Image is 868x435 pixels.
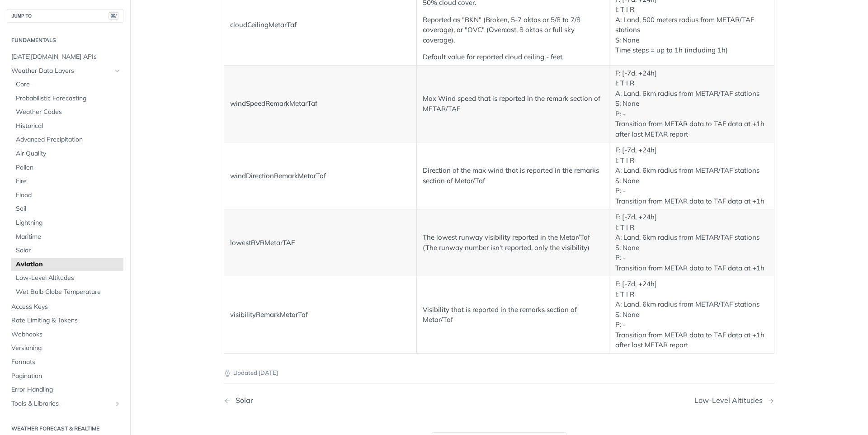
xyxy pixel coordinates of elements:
span: Probabilistic Forecasting [16,94,121,103]
span: Rate Limiting & Tokens [11,316,121,325]
a: Versioning [7,341,123,355]
span: Advanced Precipitation [16,135,121,144]
a: Wet Bulb Globe Temperature [11,285,123,299]
p: Direction of the max wind that is reported in the remarks section of Metar/Taf [423,165,603,186]
span: Low-Level Altitudes [16,274,121,283]
span: Wet Bulb Globe Temperature [16,288,121,297]
a: Error Handling [7,383,123,397]
p: windDirectionRemarkMetarTaf [230,171,410,181]
a: Lightning [11,216,123,230]
p: Max Wind speed that is reported in the remark section of METAR/TAF [423,94,603,114]
span: Fire [16,177,121,186]
a: Flood [11,189,123,202]
span: ⌘/ [108,12,118,20]
a: Aviation [11,258,123,271]
span: Formats [11,358,121,367]
a: Weather Data LayersHide subpages for Weather Data Layers [7,64,123,78]
a: Next Page: Low-Level Altitudes [694,396,774,405]
span: [DATE][DOMAIN_NAME] APIs [11,52,121,61]
span: Versioning [11,344,121,353]
p: Reported as "BKN" (Broken, 5-7 oktas or 5/8 to 7/8 coverage), or "OVC" (Overcast, 8 oktas or full... [423,15,603,46]
p: F: [-7d, +24h] I: T I R A: Land, 6km radius from METAR/TAF stations S: None P: - Transition from ... [615,145,768,206]
a: Probabilistic Forecasting [11,92,123,105]
button: Hide subpages for Weather Data Layers [114,67,121,75]
a: Historical [11,119,123,133]
span: Error Handling [11,385,121,394]
span: Maritime [16,232,121,241]
p: F: [-7d, +24h] I: T I R A: Land, 6km radius from METAR/TAF stations S: None P: - Transition from ... [615,279,768,350]
button: Show subpages for Tools & Libraries [114,400,121,407]
p: lowestRVRMetarTAF [230,238,410,248]
span: Air Quality [16,149,121,158]
span: Weather Codes [16,108,121,117]
h2: Fundamentals [7,36,123,44]
p: visibilityRemarkMetarTaf [230,310,410,320]
a: Core [11,78,123,91]
a: Tools & LibrariesShow subpages for Tools & Libraries [7,397,123,411]
div: Low-Level Altitudes [694,396,767,405]
a: Previous Page: Solar [224,396,460,405]
p: The lowest runway visibility reported in the Metar/Taf (The runway number isn't reported, only th... [423,232,603,253]
p: windSpeedRemarkMetarTaf [230,99,410,109]
a: Fire [11,175,123,188]
a: [DATE][DOMAIN_NAME] APIs [7,50,123,64]
a: Advanced Precipitation [11,133,123,147]
h2: Weather Forecast & realtime [7,425,123,433]
p: Visibility that is reported in the remarks section of Metar/Taf [423,305,603,325]
span: Tools & Libraries [11,399,112,408]
p: Updated [DATE] [224,369,774,378]
div: Solar [231,396,253,405]
a: Low-Level Altitudes [11,271,123,285]
a: Rate Limiting & Tokens [7,314,123,327]
span: Access Keys [11,303,121,312]
span: Flood [16,191,121,200]
p: cloudCeilingMetarTaf [230,20,410,30]
span: Solar [16,246,121,255]
span: Historical [16,122,121,131]
a: Pollen [11,161,123,175]
span: Core [16,80,121,89]
button: JUMP TO⌘/ [7,9,123,23]
p: F: [-7d, +24h] I: T I R A: Land, 6km radius from METAR/TAF stations S: None P: - Transition from ... [615,212,768,273]
a: Weather Codes [11,105,123,119]
a: Formats [7,355,123,369]
span: Pollen [16,163,121,172]
span: Aviation [16,260,121,269]
a: Solar [11,244,123,257]
p: Default value for reported cloud ceiling - feet. [423,52,603,62]
p: F: [-7d, +24h] I: T I R A: Land, 6km radius from METAR/TAF stations S: None P: - Transition from ... [615,68,768,140]
span: Lightning [16,218,121,227]
a: Webhooks [7,328,123,341]
span: Weather Data Layers [11,66,112,76]
a: Soil [11,202,123,216]
a: Pagination [7,369,123,383]
span: Webhooks [11,330,121,339]
a: Access Keys [7,300,123,314]
nav: Pagination Controls [224,387,774,414]
a: Maritime [11,230,123,244]
a: Air Quality [11,147,123,161]
span: Soil [16,204,121,213]
span: Pagination [11,372,121,381]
